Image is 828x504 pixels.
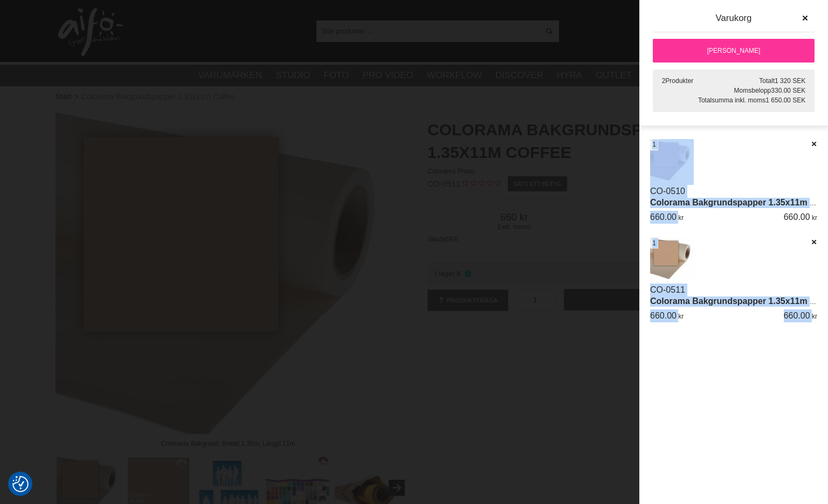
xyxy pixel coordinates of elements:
[650,212,677,222] span: 660.00
[12,474,29,494] button: Samtyckesinställningar
[665,77,693,85] span: Produkter
[765,96,805,104] span: 1 650.00 SEK
[759,77,775,85] span: Totalt
[650,285,685,294] a: CO-0511
[653,39,815,63] a: [PERSON_NAME]
[650,237,694,281] img: Colorama Bakgrundspapper 1.35x11m Coffee
[652,140,656,149] span: 1
[650,311,677,320] span: 660.00
[771,87,805,94] span: 330.00 SEK
[775,77,805,85] span: 1 320 SEK
[716,13,752,23] span: Varukorg
[784,212,810,222] span: 660.00
[698,96,765,104] span: Totalsumma inkl. moms
[12,476,29,492] img: Revisit consent button
[734,87,771,94] span: Momsbelopp
[662,77,666,85] span: 2
[650,187,685,196] a: CO-0510
[652,238,656,248] span: 1
[784,311,810,320] span: 660.00
[650,139,694,183] img: Colorama Bakgrundspapper 1.35x11m Lilac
